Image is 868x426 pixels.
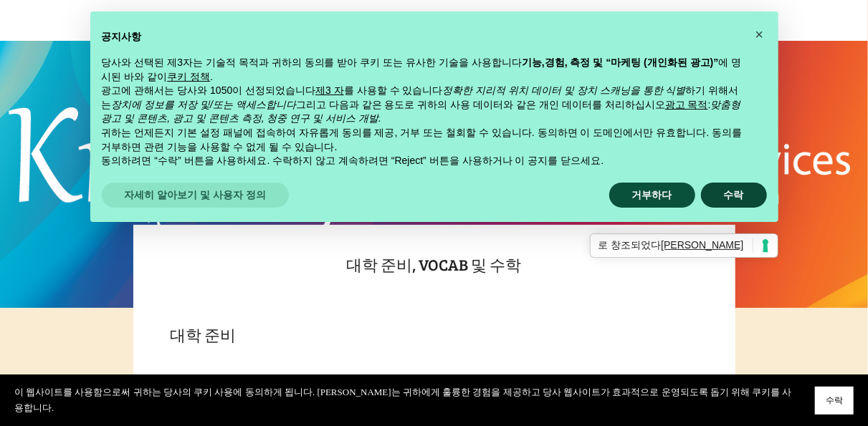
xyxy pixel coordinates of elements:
[826,394,843,407] span: 수락
[701,183,767,208] button: 수락
[102,154,744,168] p: 동의하려면 “수락” 버튼을 사용하세요. 수락하지 않고 계속하려면 “Reject” 버튼을 사용하거나 이 공지를 닫으세요.
[522,57,719,68] strong: 기능,경험, 측정 및 “마케팅 (개인화된 광고)”
[167,71,210,82] a: 쿠키 정책
[171,251,698,303] h1: 대학 준비, Vocab 및 수학
[443,84,686,96] em: 정확한 지리적 위치 데이터 및 장치 스캐닝을 통한 식별
[102,183,290,208] button: 자세히 알아보기 및 사용자 정의
[590,233,778,258] a: 로 창조되었다[PERSON_NAME]
[171,321,698,347] h1: 대학 준비
[665,98,708,112] button: 광고 목적
[102,29,744,44] h2: 공지사항
[755,26,764,42] span: ×
[315,84,344,98] button: 제3 자
[609,183,695,208] button: 거부하다
[598,238,753,253] span: 로 창조되었다
[102,84,744,126] p: 광고에 관해서는 당사와 1050이 선정되었습니다 를 사용할 수 있습니다 하기 위해서는 그리고 다음과 같은 용도로 귀하의 사용 데이터와 같은 개인 데이터를 처리하십시오 :
[112,99,296,110] em: 장치에 정보를 저장 및/또는 액세스합니다
[14,384,801,416] p: 이 웹사이트를 사용함으로써 귀하는 당사의 쿠키 사용에 동의하게 됩니다. [PERSON_NAME]는 귀하에게 훌륭한 경험을 제공하고 당사 웹사이트가 효과적으로 운영되도록 돕기 ...
[102,126,744,154] p: 귀하는 언제든지 기본 설정 패널에 접속하여 자유롭게 동의를 제공, 거부 또는 철회할 수 있습니다. 동의하면 이 도메인에서만 유효합니다. 동의를 거부하면 관련 기능을 사용할 수...
[748,23,771,46] button: Close this notice
[102,56,744,84] p: 당사와 선택된 제3자는 기술적 목적과 귀하의 동의를 받아 쿠키 또는 유사한 기술을 사용합니다 에 명시된 바와 같이 .
[661,239,743,251] span: [PERSON_NAME]
[815,387,854,415] button: 수락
